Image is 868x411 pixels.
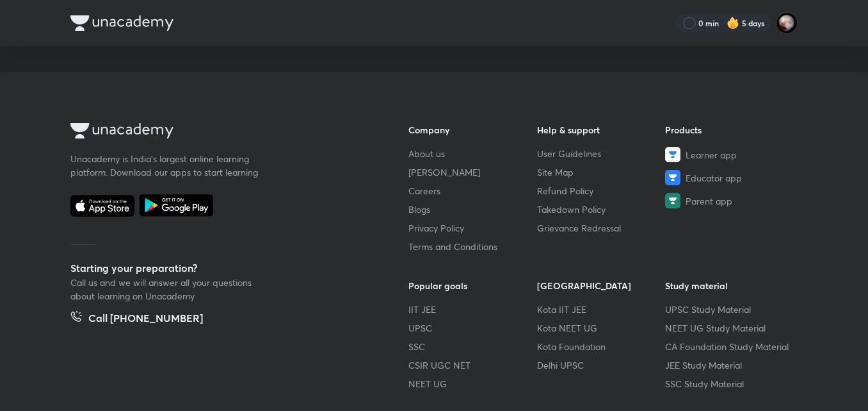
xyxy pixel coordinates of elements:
[408,240,537,253] a: Terms and Conditions
[665,170,794,185] a: Educator app
[408,221,537,235] a: Privacy Policy
[408,321,537,335] a: UPSC
[665,303,794,316] a: UPSC Study Material
[665,170,680,185] img: Educator app
[665,123,794,137] h6: Products
[727,17,739,29] img: streak
[408,279,537,292] h6: Popular goals
[408,358,537,372] a: CSIR UGC NET
[537,165,666,179] a: Site Map
[70,123,173,138] img: Company Logo
[537,321,666,335] a: Kota NEET UG
[408,184,537,197] a: Careers
[665,147,794,162] a: Learner app
[408,184,440,197] span: Careers
[408,340,537,353] a: SSC
[665,147,680,162] img: Learner app
[665,377,794,390] a: SSC Study Material
[686,171,742,185] span: Educator app
[537,358,666,372] a: Delhi UPSC
[537,221,666,235] a: Grievance Redressal
[88,310,203,328] h5: Call [PHONE_NUMBER]
[70,310,203,328] a: Call [PHONE_NUMBER]
[537,203,666,216] a: Takedown Policy
[408,377,537,390] a: NEET UG
[70,152,262,179] p: Unacademy is India’s largest online learning platform. Download our apps to start learning
[70,15,173,31] img: Company Logo
[665,193,794,208] a: Parent app
[537,123,666,137] h6: Help & support
[537,340,666,353] a: Kota Foundation
[686,148,737,162] span: Learner app
[70,276,262,303] p: Call us and we will answer all your questions about learning on Unacademy
[665,279,794,292] h6: Study material
[70,123,367,142] a: Company Logo
[686,194,732,208] span: Parent app
[70,260,367,276] h5: Starting your preparation?
[776,12,798,34] img: Swarit
[408,303,537,316] a: IIT JEE
[537,184,666,197] a: Refund Policy
[537,147,666,160] a: User Guidelines
[408,147,537,160] a: About us
[408,203,537,216] a: Blogs
[665,358,794,372] a: JEE Study Material
[408,123,537,137] h6: Company
[537,279,666,292] h6: [GEOGRAPHIC_DATA]
[665,340,794,353] a: CA Foundation Study Material
[665,321,794,335] a: NEET UG Study Material
[408,165,537,179] a: [PERSON_NAME]
[537,303,666,316] a: Kota IIT JEE
[665,193,680,208] img: Parent app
